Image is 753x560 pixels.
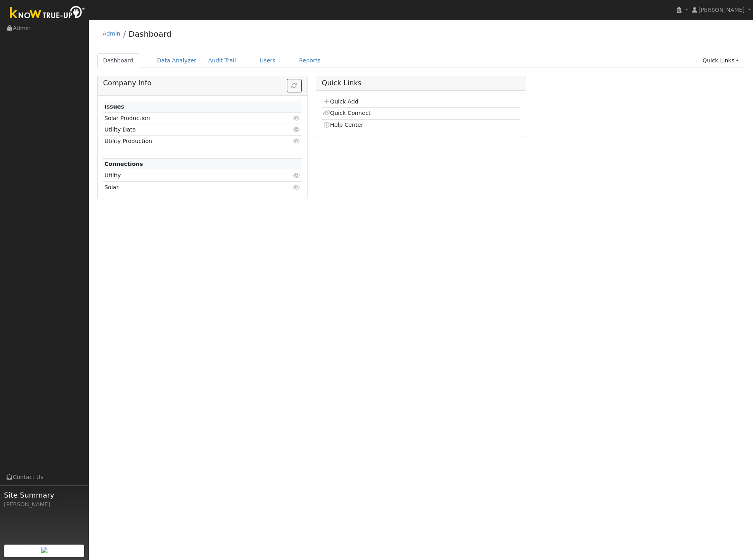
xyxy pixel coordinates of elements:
[128,29,172,39] a: Dashboard
[104,103,124,110] strong: Issues
[293,53,326,68] a: Reports
[293,173,300,178] i: Click to view
[293,138,300,144] i: Click to view
[104,161,143,167] strong: Connections
[151,53,202,68] a: Data Analyzer
[103,30,121,37] a: Admin
[293,127,300,132] i: Click to view
[4,500,85,509] div: [PERSON_NAME]
[103,170,270,181] td: Utility
[103,113,270,124] td: Solar Production
[322,79,520,87] h5: Quick Links
[293,115,300,121] i: Click to view
[202,53,242,68] a: Audit Trail
[97,53,140,68] a: Dashboard
[323,122,363,128] a: Help Center
[6,4,89,22] img: Know True-Up
[103,79,302,87] h5: Company Info
[293,184,300,190] i: Click to view
[103,124,270,135] td: Utility Data
[103,135,270,147] td: Utility Production
[103,182,270,193] td: Solar
[696,53,745,68] a: Quick Links
[698,7,745,13] span: [PERSON_NAME]
[323,110,370,116] a: Quick Connect
[41,547,47,553] img: retrieve
[254,53,281,68] a: Users
[323,98,358,105] a: Quick Add
[4,490,85,500] span: Site Summary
